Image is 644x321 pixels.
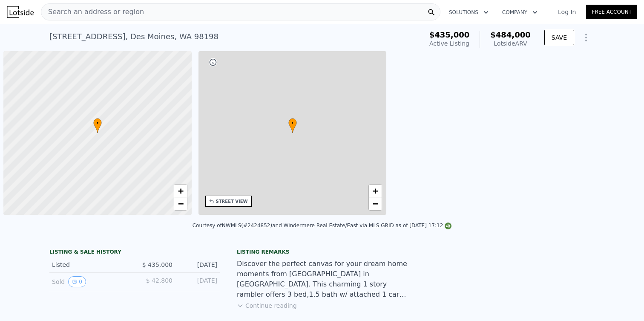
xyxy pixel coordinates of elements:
[93,119,102,127] span: •
[93,118,102,133] div: •
[237,301,297,310] button: Continue reading
[179,276,217,287] div: [DATE]
[445,223,451,229] img: NWMLS Logo
[495,5,544,20] button: Company
[288,119,297,127] span: •
[429,30,470,39] span: $435,000
[179,260,217,269] div: [DATE]
[578,29,595,46] button: Show Options
[41,7,144,17] span: Search an address or region
[49,31,218,43] div: [STREET_ADDRESS] , Des Moines , WA 98198
[373,185,378,196] span: +
[178,185,183,196] span: +
[237,259,407,300] div: Discover the perfect canvas for your dream home moments from [GEOGRAPHIC_DATA] in [GEOGRAPHIC_DAT...
[52,260,128,269] div: Listed
[442,5,495,20] button: Solutions
[174,197,187,210] a: Zoom out
[548,8,586,16] a: Log In
[193,223,452,228] div: Courtesy of NWMLS (#2424852) and Windermere Real Estate/East via MLS GRID as of [DATE] 17:12
[490,30,531,39] span: $484,000
[146,277,172,284] span: $ 42,800
[288,118,297,133] div: •
[369,197,382,210] a: Zoom out
[68,276,86,287] button: View historical data
[49,249,220,257] div: LISTING & SALE HISTORY
[369,185,382,197] a: Zoom in
[490,39,531,48] div: Lotside ARV
[52,276,128,287] div: Sold
[237,249,407,255] div: Listing remarks
[544,30,574,45] button: SAVE
[7,6,34,18] img: Lotside
[178,198,183,209] span: −
[429,40,469,47] span: Active Listing
[174,185,187,197] a: Zoom in
[586,5,637,19] a: Free Account
[373,198,378,209] span: −
[142,261,172,268] span: $ 435,000
[216,198,248,205] div: STREET VIEW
